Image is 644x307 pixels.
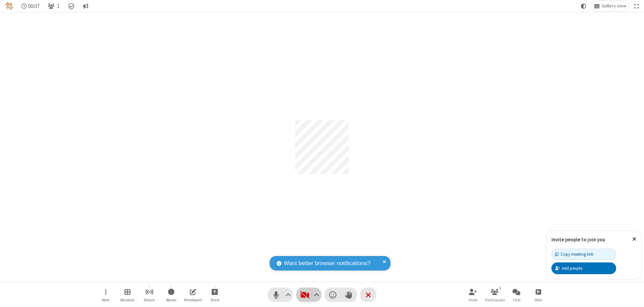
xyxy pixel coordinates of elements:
span: Want better browser notifications? [284,259,370,268]
button: Open poll [528,285,548,304]
button: Start video (⌘+Shift+V) [296,288,321,302]
button: Audio settings [284,288,293,302]
button: Start streaming [139,285,159,304]
button: Manage Breakout Rooms [117,285,138,304]
button: Open chat [506,285,527,304]
button: Copy meeting link [551,249,616,260]
button: Conversation [80,1,91,11]
button: Add people [551,262,616,274]
span: Whiteboard [184,298,202,302]
button: Using system theme [578,1,589,11]
button: End or leave meeting [360,288,376,302]
label: Invite people to join you [551,236,605,243]
button: Open menu [96,285,116,304]
button: Raise hand [341,288,357,302]
button: Send a reaction [325,288,341,302]
button: Start recording [161,285,181,304]
span: More [102,298,109,302]
button: Invite participants (⌘+Shift+I) [463,285,483,304]
span: Invite [469,298,477,302]
button: Open participant list [485,285,505,304]
div: Meeting details Encryption enabled [65,1,78,11]
span: Chat [513,298,521,302]
span: 00:07 [28,3,40,9]
button: Video setting [312,288,321,302]
span: Participants [485,298,505,302]
button: Change layout [591,1,629,11]
span: Polls [535,298,542,302]
span: 1 [57,3,60,9]
div: 1 [497,285,503,291]
button: Start sharing [205,285,225,304]
span: Gallery view [602,3,626,9]
span: Stream [144,298,155,302]
button: Close popover [627,231,641,247]
button: Open participant list [45,1,62,11]
button: Open shared whiteboard [183,285,203,304]
div: Copy meeting link [555,251,593,257]
button: Fullscreen [632,1,642,11]
span: Breakout [120,298,135,302]
div: Timer [19,1,43,11]
img: QA Selenium DO NOT DELETE OR CHANGE [5,2,13,10]
span: Record [166,298,176,302]
button: Mute (⌘+Shift+A) [268,288,293,302]
span: Share [210,298,219,302]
